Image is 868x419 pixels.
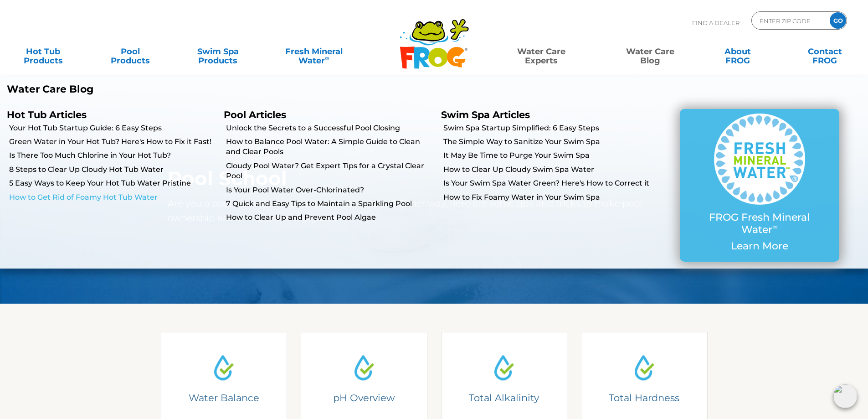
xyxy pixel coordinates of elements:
a: PoolProducts [97,42,164,61]
input: Zip Code Form [759,14,820,27]
h4: pH Overview [308,392,421,404]
a: How to Balance Pool Water: A Simple Guide to Clean and Clear Pools [226,137,434,157]
sup: ∞ [772,222,778,231]
a: Water CareExperts [486,42,596,61]
img: openIcon [833,384,857,408]
a: How to Get Rid of Foamy Hot Tub Water [9,192,217,202]
a: How to Clear Up Cloudy Swim Spa Water [443,165,651,175]
a: Hot Tub Articles [7,109,87,120]
a: Water CareBlog [616,42,684,61]
img: Water Drop Icon [347,351,381,384]
a: It May Be Time to Purge Your Swim Spa [443,150,651,160]
input: GO [830,12,846,29]
a: FROG Fresh Mineral Water∞ Learn More [698,114,821,257]
a: AboutFROG [704,42,771,61]
h4: Total Alkalinity [447,392,560,404]
p: Find A Dealer [692,11,740,34]
a: Swim SpaProducts [184,42,252,61]
a: 8 Steps to Clear Up Cloudy Hot Tub Water [9,165,217,175]
a: Fresh MineralWater∞ [271,42,356,61]
img: Water Drop Icon [207,351,241,384]
p: Learn More [698,240,821,252]
img: Water Drop Icon [627,351,661,384]
a: How to Fix Foamy Water in Your Swim Spa [443,192,651,202]
a: Green Water in Your Hot Tub? Here's How to Fix it Fast! [9,137,217,147]
a: Your Hot Tub Startup Guide: 6 Easy Steps [9,123,217,133]
a: Unlock the Secrets to a Successful Pool Closing [226,123,434,133]
a: Swim Spa Startup Simplified: 6 Easy Steps [443,123,651,133]
img: Water Drop Icon [487,351,521,384]
a: 7 Quick and Easy Tips to Maintain a Sparkling Pool [226,199,434,209]
a: Pool Articles [224,109,286,120]
h4: Total Hardness [588,392,701,404]
a: Hot TubProducts [9,42,77,61]
a: 5 Easy Ways to Keep Your Hot Tub Water Pristine [9,178,217,188]
a: How to Clear Up and Prevent Pool Algae [226,212,434,222]
sup: ∞ [325,54,329,62]
a: The Simple Way to Sanitize Your Swim Spa [443,137,651,147]
a: Swim Spa Articles [441,109,530,120]
p: FROG Fresh Mineral Water [698,212,821,236]
h4: Water Balance [167,392,280,404]
p: Water Care Blog [7,83,427,95]
a: ContactFROG [791,42,859,61]
a: Cloudy Pool Water? Get Expert Tips for a Crystal Clear Pool [226,161,434,181]
a: Is Your Swim Spa Water Green? Here's How to Correct it [443,178,651,188]
a: Is There Too Much Chlorine in Your Hot Tub? [9,150,217,160]
a: Is Your Pool Water Over-Chlorinated? [226,185,434,195]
